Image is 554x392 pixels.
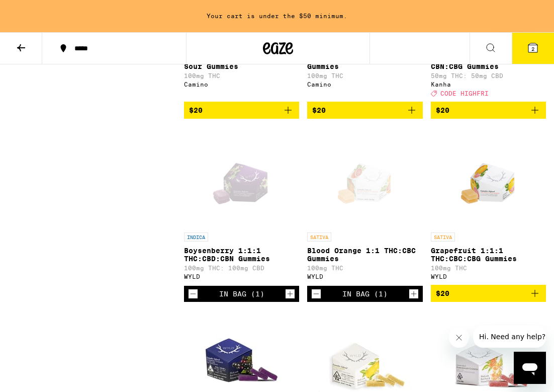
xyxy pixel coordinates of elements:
span: 2 [531,46,534,52]
p: 100mg THC [431,265,546,271]
iframe: Message from company [473,326,546,348]
div: Camino [184,81,299,88]
p: 50mg THC: 50mg CBD [431,72,546,79]
button: Add to bag [307,102,422,119]
span: CODE HIGHFRI [440,90,489,97]
div: WYLD [431,273,546,280]
p: SATIVA [431,232,455,242]
span: $20 [312,106,326,114]
p: SATIVA [307,232,331,242]
button: Decrement [311,289,321,299]
div: Kanha [431,81,546,88]
div: WYLD [184,273,299,280]
button: Increment [409,289,419,299]
span: $20 [189,106,203,114]
p: 100mg THC [307,265,422,271]
a: Open page for Boysenberry 1:1:1 THC:CBD:CBN Gummies from WYLD [184,127,299,286]
button: Add to bag [184,102,299,119]
button: Increment [285,289,295,299]
button: Decrement [188,289,198,299]
p: Grapefruit 1:1:1 THC:CBC:CBG Gummies [431,247,546,263]
p: 100mg THC [184,72,299,79]
iframe: Button to launch messaging window [514,352,546,384]
img: WYLD - Grapefruit 1:1:1 THC:CBC:CBG Gummies [452,127,524,227]
button: 2 [512,33,554,64]
div: In Bag (1) [342,290,388,298]
div: Camino [307,81,422,88]
p: 100mg THC [307,72,422,79]
a: Open page for Blood Orange 1:1 THC:CBC Gummies from WYLD [307,127,422,286]
a: Open page for Grapefruit 1:1:1 THC:CBC:CBG Gummies from WYLD [431,127,546,285]
button: Add to bag [431,102,546,119]
p: INDICA [184,232,208,242]
div: In Bag (1) [219,290,264,298]
span: $20 [436,106,449,114]
p: 100mg THC: 100mg CBD [184,265,299,271]
div: WYLD [307,273,422,280]
button: Add to bag [431,285,546,302]
iframe: Close message [449,328,469,348]
span: $20 [436,289,449,297]
p: Boysenberry 1:1:1 THC:CBD:CBN Gummies [184,247,299,263]
p: Blood Orange 1:1 THC:CBC Gummies [307,247,422,263]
